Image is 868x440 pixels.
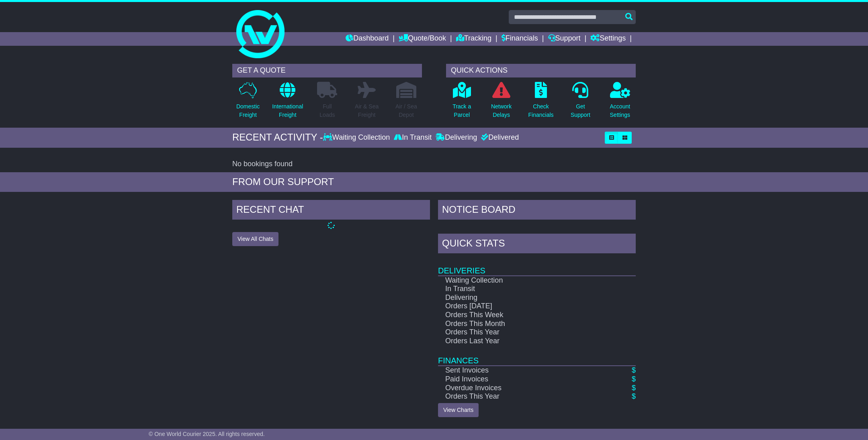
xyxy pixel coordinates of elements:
[456,32,491,46] a: Tracking
[438,328,607,337] td: Orders This Year
[232,200,430,222] div: RECENT CHAT
[528,81,554,124] a: CheckFinancials
[392,133,434,142] div: In Transit
[438,200,636,222] div: NOTICE BOARD
[272,102,303,119] p: International Freight
[438,285,607,293] td: In Transit
[570,81,591,124] a: GetSupport
[317,102,337,119] p: Full Loads
[632,384,636,392] a: $
[452,81,471,124] a: Track aParcel
[632,375,636,383] a: $
[272,81,303,124] a: InternationalFreight
[438,345,636,366] td: Finances
[232,232,278,246] button: View All Chats
[395,102,417,119] p: Air / Sea Depot
[438,276,607,285] td: Waiting Collection
[438,375,607,384] td: Paid Invoices
[232,160,636,169] div: No bookings found
[438,302,607,311] td: Orders [DATE]
[438,293,607,302] td: Delivering
[438,366,607,375] td: Sent Invoices
[438,255,636,276] td: Deliveries
[446,64,636,77] div: QUICK ACTIONS
[452,102,471,119] p: Track a Parcel
[232,64,422,77] div: GET A QUOTE
[232,132,323,143] div: RECENT ACTIVITY -
[610,102,631,119] p: Account Settings
[236,102,260,119] p: Domestic Freight
[491,81,512,124] a: NetworkDelays
[632,366,636,374] a: $
[571,102,590,119] p: Get Support
[434,133,479,142] div: Delivering
[399,32,446,46] a: Quote/Book
[528,102,554,119] p: Check Financials
[355,102,379,119] p: Air & Sea Freight
[548,32,581,46] a: Support
[610,81,631,124] a: AccountSettings
[323,133,392,142] div: Waiting Collection
[502,32,538,46] a: Financials
[438,320,607,328] td: Orders This Month
[479,133,519,142] div: Delivered
[438,337,607,346] td: Orders Last Year
[438,403,479,417] a: View Charts
[236,81,260,124] a: DomesticFreight
[632,392,636,400] a: $
[438,234,636,255] div: Quick Stats
[438,311,607,320] td: Orders This Week
[232,176,636,188] div: FROM OUR SUPPORT
[438,392,607,401] td: Orders This Year
[149,431,265,437] span: © One World Courier 2025. All rights reserved.
[346,32,389,46] a: Dashboard
[438,384,607,393] td: Overdue Invoices
[491,102,512,119] p: Network Delays
[590,32,626,46] a: Settings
